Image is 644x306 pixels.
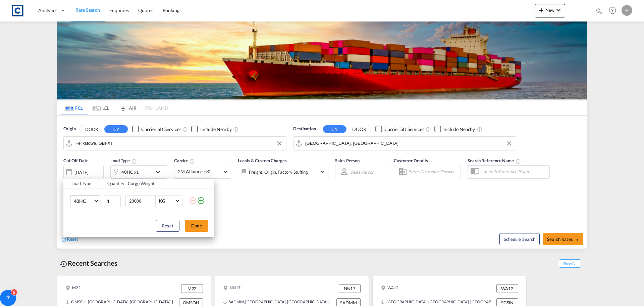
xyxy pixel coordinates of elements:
[70,195,100,207] md-select: Choose: 40HC
[128,195,155,207] input: Enter Weight
[189,196,197,205] md-icon: icon-minus-circle-outline
[128,180,185,186] div: Cargo Weight
[156,220,179,232] button: Reset
[197,196,205,205] md-icon: icon-plus-circle-outline
[104,195,121,207] input: Qty
[74,198,93,205] span: 40HC
[103,179,124,188] th: Quantity
[185,220,208,232] button: Done
[63,179,103,188] th: Load Type
[159,198,165,204] div: KG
